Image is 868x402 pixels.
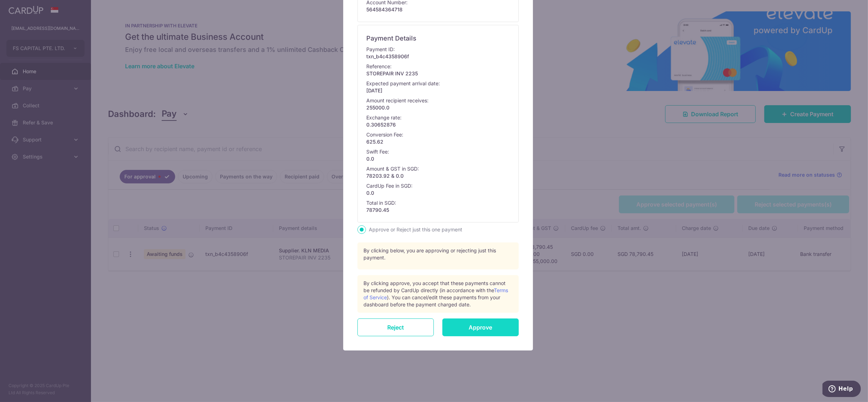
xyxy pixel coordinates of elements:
p: 0.0 [366,189,510,197]
p: Reference: [366,63,392,70]
p: 0.30652876 [366,121,510,128]
p: Expected payment arrival date: [366,80,440,87]
p: STOREPAIR INV 2235 [366,70,510,77]
p: Amount recipient receives: [366,97,428,104]
p: 564584364718 [366,6,510,13]
div: By clicking approve, you accept that these payments cannot be refunded by CardUp directly (in acc... [363,280,513,308]
p: Payment ID: [366,46,395,53]
p: Swift Fee: [366,148,389,155]
p: 255000.0 [366,104,510,111]
p: 625.62 [366,138,510,145]
label: Approve or Reject just this one payment [367,225,462,234]
input: Reject [357,318,434,336]
p: Amount & GST in SGD: [366,165,419,172]
iframe: Opens a widget where you can find more information [823,381,861,398]
p: 0.0 [366,155,510,162]
p: Total in SGD: [366,199,396,207]
h6: Payment Details [366,34,510,43]
p: [DATE] [366,87,510,94]
p: 78203.92 & 0.0 [366,172,510,179]
p: txn_b4c4358906f [366,53,510,60]
p: By clicking below, you are approving or rejecting just this payment. [363,247,513,261]
p: CardUp Fee in SGD: [366,182,413,189]
p: 78790.45 [366,207,510,214]
input: Approve [442,318,519,336]
p: Conversion Fee: [366,131,403,138]
p: Exchange rate: [366,114,401,121]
